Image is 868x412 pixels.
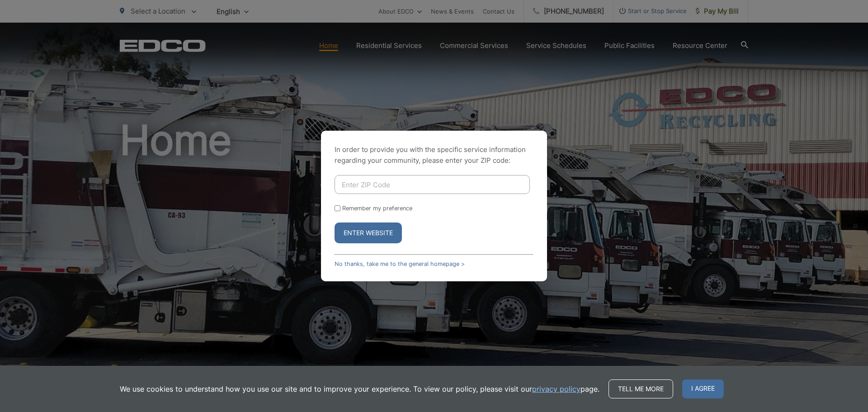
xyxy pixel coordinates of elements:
[335,175,530,194] input: Enter ZIP Code
[335,260,465,267] a: No thanks, take me to the general homepage >
[342,205,412,212] label: Remember my preference
[335,223,402,243] button: Enter Website
[609,379,673,398] a: Tell me more
[532,384,580,394] a: privacy policy
[682,379,724,398] span: I agree
[120,384,599,394] p: We use cookies to understand how you use our site and to improve your experience. To view our pol...
[335,144,533,166] p: In order to provide you with the specific service information regarding your community, please en...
